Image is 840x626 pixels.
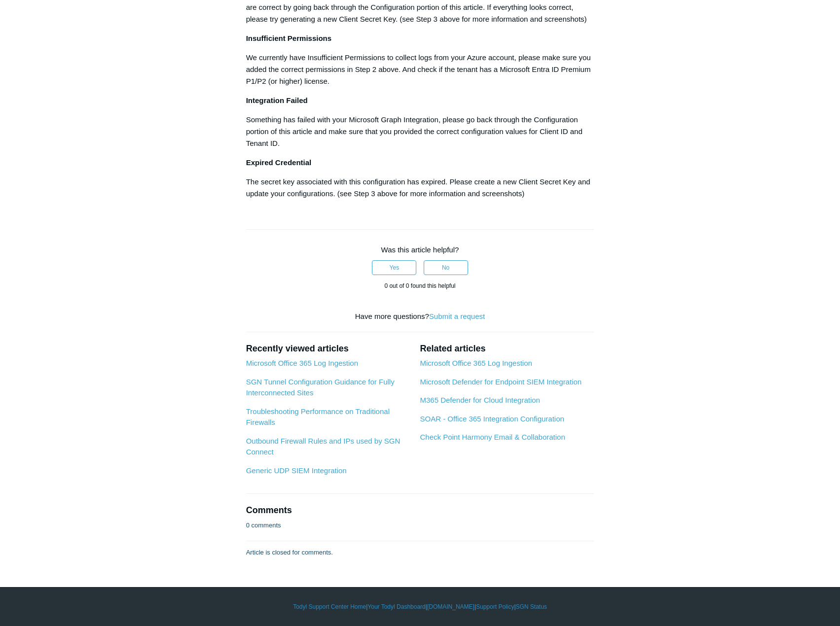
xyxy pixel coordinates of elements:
[420,359,532,367] a: Microsoft Office 365 Log Ingestion
[246,437,401,456] a: Outbound Firewall Rules and IPs used by SGN Connect
[420,433,565,441] a: Check Point Harmony Email & Collaboration
[246,521,281,530] p: 0 comments
[246,176,594,200] p: The secret key associated with this configuration has expired. Please create a new Client Secret ...
[246,158,312,167] strong: Expired Credential
[381,245,459,254] span: Was this article helpful?
[246,407,390,427] a: Troubleshooting Performance on Traditional Firewalls
[246,52,594,87] p: We currently have Insufficient Permissions to collect logs from your Azure account, please make s...
[420,396,540,404] a: M365 Defender for Cloud Integration
[476,602,514,611] a: Support Policy
[367,602,425,611] a: Your Todyl Dashboard
[293,602,366,611] a: Todyl Support Center Home
[246,504,594,517] h2: Comments
[246,34,331,42] strong: Insufficient Permissions
[384,282,455,289] span: 0 out of 0 found this helpful
[246,378,395,397] a: SGN Tunnel Configuration Guidance for Fully Interconnected Sites
[516,602,547,611] a: SGN Status
[246,359,358,367] a: Microsoft Office 365 Log Ingestion
[246,342,410,355] h2: Recently viewed articles
[246,114,594,149] p: Something has failed with your Microsoft Graph Integration, please go back through the Configurat...
[420,378,582,386] a: Microsoft Defender for Endpoint SIEM Integration
[420,342,594,355] h2: Related articles
[427,602,475,611] a: [DOMAIN_NAME]
[246,466,347,475] a: Generic UDP SIEM Integration
[429,312,485,320] a: Submit a request
[424,260,468,275] button: This article was not helpful
[246,96,308,104] strong: Integration Failed
[420,415,564,423] a: SOAR - Office 365 Integration Configuration
[134,602,706,611] div: | | | |
[372,260,416,275] button: This article was helpful
[246,311,594,322] div: Have more questions?
[246,548,333,557] p: Article is closed for comments.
